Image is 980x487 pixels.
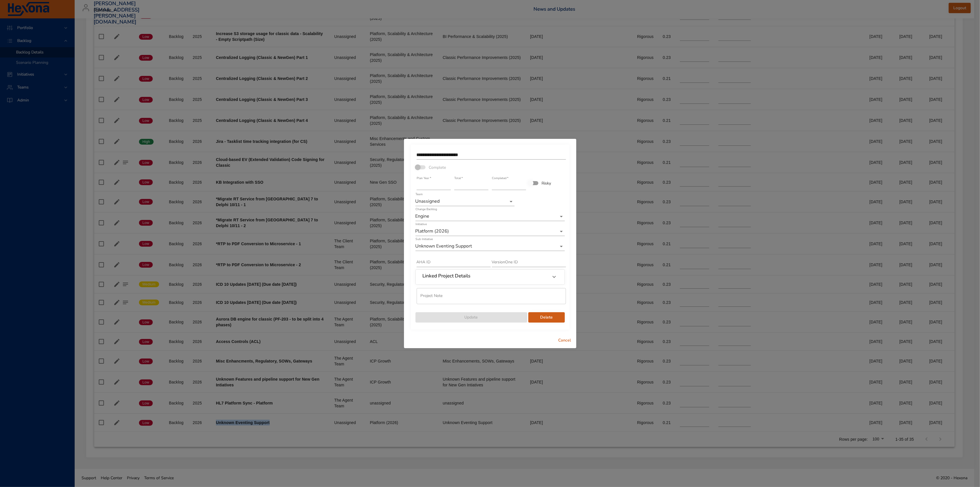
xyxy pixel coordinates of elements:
[558,337,572,344] span: Cancel
[533,314,560,321] span: Delete
[415,208,437,211] label: Change Backlog
[528,312,565,323] button: Delete
[415,242,565,251] div: Unknown Eventing Support
[415,238,433,241] label: Sub Initiative
[415,197,515,206] div: Unassigned
[423,273,471,279] h6: Linked Project Details
[415,227,565,236] div: Platform (2026)
[415,212,565,221] div: Engine
[556,335,574,346] button: Cancel
[492,177,509,180] label: Completed
[454,177,463,180] label: Total
[542,180,551,186] span: Risky
[415,193,423,196] label: Team
[417,177,431,180] label: Plan Year
[416,270,565,284] div: Linked Project Details
[415,223,427,226] label: Initiative
[429,164,446,170] span: Complete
